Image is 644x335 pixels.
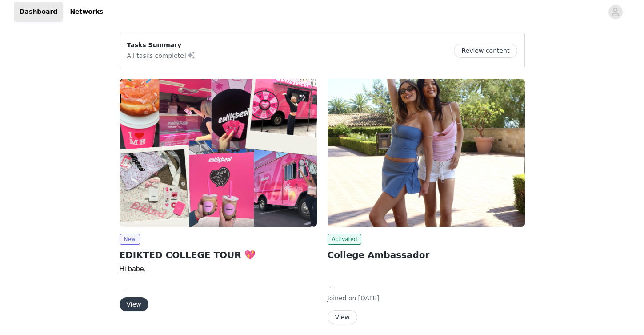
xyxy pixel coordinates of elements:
button: View [328,310,357,324]
span: Joined on [328,295,356,302]
a: Dashboard [14,2,63,22]
span: [DATE] [358,295,379,302]
h2: EDIKTED COLLEGE TOUR 💖 [120,248,317,262]
button: Review content [454,44,517,58]
div: avatar [611,5,620,19]
img: Edikted [328,79,525,227]
img: Edikted [120,79,317,227]
button: View [120,297,148,311]
a: Networks [64,2,108,22]
span: Hi babe, [120,265,146,273]
a: View [120,301,148,308]
a: View [328,314,357,321]
span: New [120,234,140,245]
p: Tasks Summary [127,40,196,50]
h2: College Ambassador [328,248,525,262]
span: Activated [328,234,362,245]
p: All tasks complete! [127,50,196,61]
